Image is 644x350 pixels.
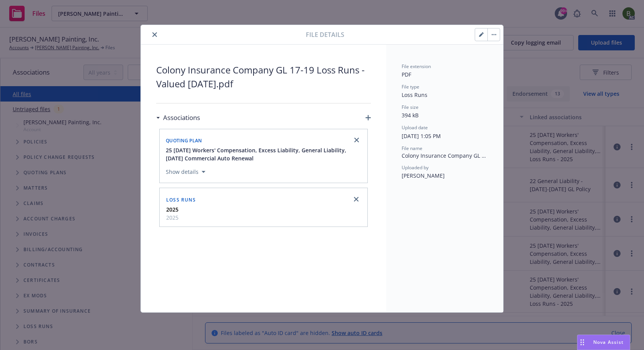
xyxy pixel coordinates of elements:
span: File type [402,83,419,90]
span: File extension [402,63,431,70]
span: Uploaded by [402,164,429,171]
span: Quoting plan [166,137,202,144]
span: 2025 [166,213,179,222]
h3: Associations [163,113,200,123]
div: Associations [156,113,200,123]
button: 25 [DATE] Workers' Compensation, Excess Liability, General Liability, [DATE] Commercial Auto Renewal [166,146,363,162]
a: close [352,135,361,145]
strong: 2025 [166,206,179,213]
span: [DATE] 1:05 PM [402,132,441,140]
span: File size [402,104,419,110]
span: Colony Insurance Company GL 17-19 Loss Runs - Valued [DATE].pdf [402,152,488,160]
span: File details [306,30,344,39]
span: PDF [402,71,411,78]
button: close [150,30,159,39]
a: close [352,195,361,204]
span: Upload date [402,124,428,131]
button: Nova Assist [577,335,630,350]
span: [PERSON_NAME] [402,172,445,179]
span: Nova Assist [593,339,624,345]
span: File name [402,145,422,152]
span: Loss Runs [166,197,196,203]
span: 394 kB [402,112,419,119]
span: Loss Runs [402,91,427,98]
button: Show details [163,167,209,177]
div: Drag to move [577,335,587,350]
span: Colony Insurance Company GL 17-19 Loss Runs - Valued [DATE].pdf [156,63,371,91]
